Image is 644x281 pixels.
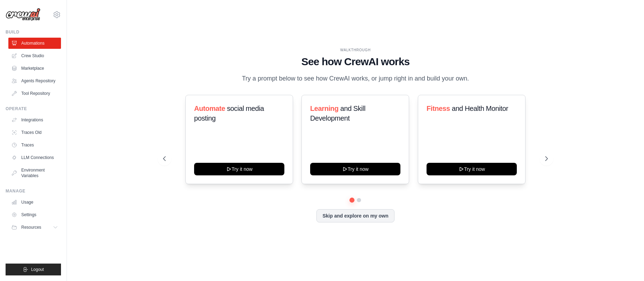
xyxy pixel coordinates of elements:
[6,106,61,112] div: Operate
[8,222,61,233] button: Resources
[163,47,548,53] div: WALKTHROUGH
[427,105,450,112] span: Fitness
[8,197,61,208] a: Usage
[163,55,548,68] h1: See how CrewAI works
[8,127,61,138] a: Traces Old
[238,74,473,84] p: Try a prompt below to see how CrewAI works, or jump right in and build your own.
[8,38,61,49] a: Automations
[6,264,61,275] button: Logout
[8,114,61,126] a: Integrations
[8,88,61,99] a: Tool Repository
[8,50,61,61] a: Crew Studio
[310,105,338,112] span: Learning
[8,165,61,181] a: Environment Variables
[6,188,61,194] div: Manage
[8,152,61,163] a: LLM Connections
[31,267,44,272] span: Logout
[194,163,284,175] button: Try it now
[452,105,508,112] span: and Health Monitor
[8,139,61,151] a: Traces
[21,225,41,230] span: Resources
[310,163,400,175] button: Try it now
[6,8,40,21] img: Logo
[6,29,61,35] div: Build
[8,63,61,74] a: Marketplace
[194,105,225,112] span: Automate
[194,105,264,122] span: social media posting
[316,209,394,222] button: Skip and explore on my own
[8,209,61,220] a: Settings
[8,75,61,86] a: Agents Repository
[427,163,517,175] button: Try it now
